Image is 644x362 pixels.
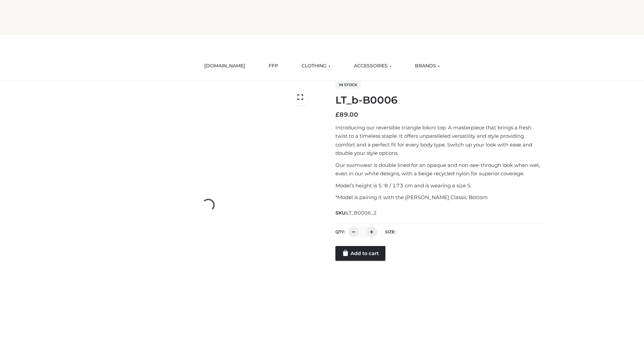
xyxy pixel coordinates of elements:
span: SKU: [335,209,377,217]
span: £ [335,111,339,118]
span: LT_B0006_2 [346,210,377,216]
a: CLOTHING [297,59,335,73]
p: Introducing our reversible triangle bikini top. A masterpiece that brings a fresh twist to a time... [335,123,544,158]
label: Size: [385,229,395,234]
label: QTY: [335,229,345,234]
p: Our swimwear is double lined for an opaque and non-see-through look when wet, even in our white d... [335,161,544,178]
a: BRANDS [410,59,445,73]
p: *Model is pairing it with the [PERSON_NAME] Classic Bottom [335,193,544,202]
bdi: 89.00 [335,111,358,118]
p: Model’s height is 5 ‘8 / 173 cm and is wearing a size S. [335,181,544,190]
a: FFP [264,59,283,73]
h1: LT_b-B0006 [335,94,544,106]
a: [DOMAIN_NAME] [199,59,250,73]
span: In stock [335,81,361,89]
a: ACCESSORIES [349,59,396,73]
a: Add to cart [335,246,385,261]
